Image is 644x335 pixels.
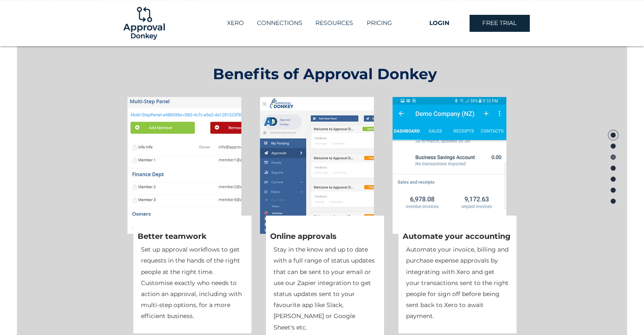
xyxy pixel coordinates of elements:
p: PRICING [362,16,396,30]
p: CONNECTIONS [253,16,307,30]
div: RESOURCES [309,16,359,30]
p: RESOURCES [311,16,357,30]
img: Logo-01.png [121,0,167,46]
img: Dashboard info_ad.net.PNG [260,97,374,234]
nav: Page [607,130,619,206]
img: Screenshot_20170731-211026.png [392,97,506,234]
span: Set up approval workflows to get requests in the hands of the right people at the right time. Cus... [141,246,242,320]
a: LOGIN [409,15,470,32]
span: FREE TRIAL [482,19,517,28]
a: XERO [220,16,250,30]
span: Online approvals [270,232,337,241]
span: Benefits of Approval Donkey [213,65,437,83]
a: FREE TRIAL [470,15,530,32]
img: Step Panel Members.PNG [127,97,241,234]
a: PRICING [359,16,398,30]
span: Automate your accounting [403,232,511,241]
span: LOGIN [429,19,449,28]
span: Stay in the know and up to date with a full range of status updates that can be sent to your emai... [274,246,375,331]
a: CONNECTIONS [250,16,309,30]
span: Automate your invoice, billing and purchase expense approvals by integrating with Xero and get yo... [406,246,509,320]
nav: Site [210,16,409,30]
span: Better teamwork [138,232,207,241]
p: XERO [223,16,248,30]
